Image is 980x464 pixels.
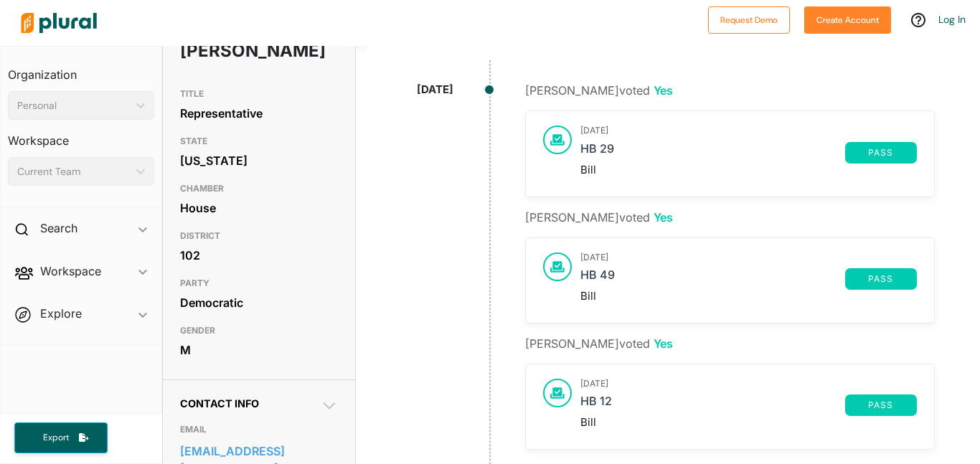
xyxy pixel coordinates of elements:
span: Contact Info [180,397,259,409]
div: [US_STATE] [180,150,338,171]
span: [PERSON_NAME] voted [525,336,673,351]
div: Democratic [180,292,338,313]
div: Bill [580,290,917,303]
a: Request Demo [708,11,790,27]
div: Representative [180,103,338,124]
span: pass [854,148,908,157]
div: M [180,339,338,361]
h1: [PERSON_NAME] [180,29,275,72]
a: Create Account [804,11,891,27]
h3: EMAIL [180,421,338,438]
div: Bill [580,416,917,429]
span: Yes [654,336,673,351]
span: pass [854,275,908,283]
h3: [DATE] [580,379,917,389]
h3: Workspace [8,120,154,151]
h3: GENDER [180,322,338,339]
span: Yes [654,83,673,98]
span: pass [854,401,908,409]
div: House [180,197,338,219]
button: Export [14,422,108,453]
span: Yes [654,210,673,224]
h3: [DATE] [580,252,917,262]
div: [DATE] [417,82,453,98]
a: HB 29 [580,142,845,164]
h3: [DATE] [580,126,917,136]
h3: Organization [8,54,154,85]
span: Export [33,432,79,444]
button: Request Demo [708,6,790,34]
a: HB 49 [580,268,845,290]
div: Personal [17,98,131,113]
div: Bill [580,164,917,176]
span: [PERSON_NAME] voted [525,83,673,98]
a: Log In [938,13,966,26]
div: Current Team [17,164,131,179]
h3: STATE [180,133,338,150]
h3: PARTY [180,275,338,292]
span: [PERSON_NAME] voted [525,210,673,224]
button: Create Account [804,6,891,34]
h3: CHAMBER [180,180,338,197]
div: 102 [180,245,338,266]
a: HB 12 [580,394,845,416]
h2: Search [40,220,77,236]
h3: DISTRICT [180,227,338,245]
h3: TITLE [180,85,338,103]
